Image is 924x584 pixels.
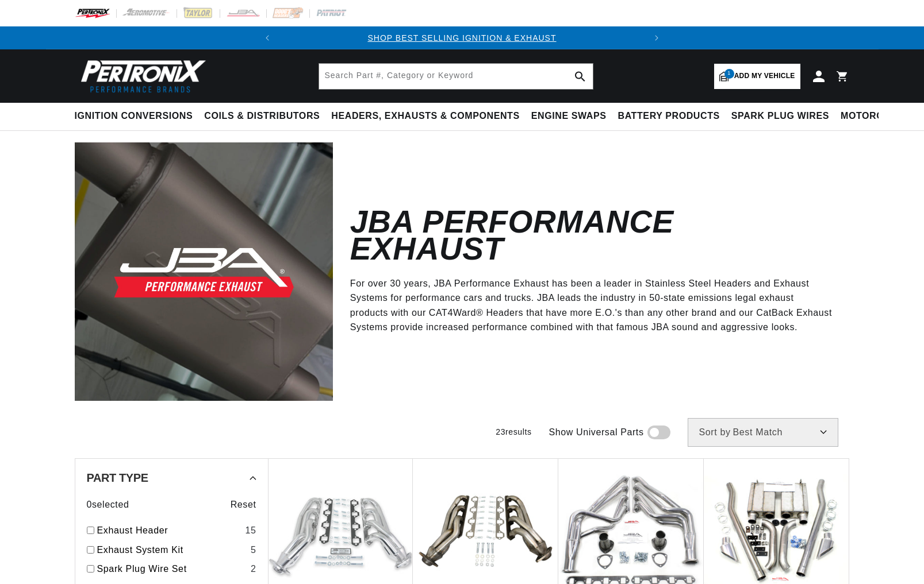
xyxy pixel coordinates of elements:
[319,64,593,89] input: Search Part #, Category or Keyword
[618,110,720,122] span: Battery Products
[87,472,148,484] span: Part Type
[350,276,833,335] p: For over 30 years, JBA Performance Exhaust has been a leader in Stainless Steel Headers and Exhau...
[549,425,644,440] span: Show Universal Parts
[231,497,256,512] span: Reset
[734,71,795,82] span: Add my vehicle
[731,110,829,122] span: Spark Plug Wires
[279,32,645,44] div: 1 of 2
[87,497,129,512] span: 0 selected
[204,110,320,122] span: Coils & Distributors
[496,427,531,436] span: 23 results
[97,543,246,558] a: Exhaust System Kit
[612,103,726,130] summary: Battery Products
[256,26,279,49] button: Translation missing: en.sections.announcements.previous_announcement
[245,523,256,538] div: 15
[526,103,612,130] summary: Engine Swaps
[75,56,207,96] img: Pertronix
[279,32,645,44] div: Announcement
[75,142,333,400] img: JBA Performance Exhaust
[75,103,199,130] summary: Ignition Conversions
[46,26,879,49] slideshow-component: Translation missing: en.sections.announcements.announcement_bar
[688,418,838,447] select: Sort by
[75,110,193,122] span: Ignition Conversions
[645,26,668,49] button: Translation missing: en.sections.announcements.next_announcement
[835,103,915,130] summary: Motorcycle
[350,208,833,262] h2: JBA Performance Exhaust
[97,562,246,577] a: Spark Plug Wire Set
[714,64,800,89] a: 1Add my vehicle
[841,110,909,122] span: Motorcycle
[331,110,519,122] span: Headers, Exhausts & Components
[198,103,325,130] summary: Coils & Distributors
[251,543,256,558] div: 5
[97,523,241,538] a: Exhaust Header
[367,33,556,42] a: SHOP BEST SELLING IGNITION & EXHAUST
[568,64,593,89] button: search button
[726,103,835,130] summary: Spark Plug Wires
[251,562,256,577] div: 2
[699,428,731,437] span: Sort by
[724,69,734,79] span: 1
[325,103,525,130] summary: Headers, Exhausts & Components
[531,110,607,122] span: Engine Swaps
